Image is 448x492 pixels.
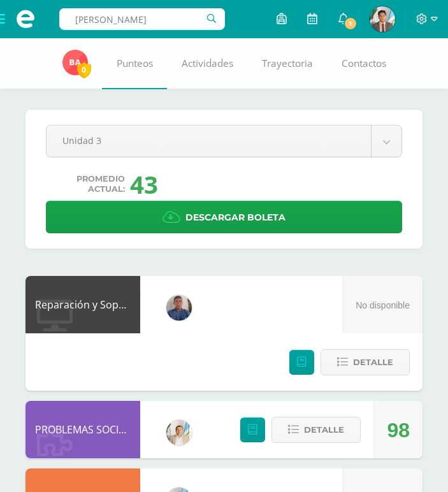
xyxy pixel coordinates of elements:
div: 98 [387,402,410,459]
span: Actividades [182,57,233,70]
button: Detalle [271,417,361,443]
a: Reparación y Soporte Técnico [35,298,178,312]
a: Descargar boleta [46,201,402,233]
a: Unidad 3 [47,126,401,157]
span: Detalle [353,351,393,374]
a: Trayectoria [247,38,327,89]
img: f96c4e5d2641a63132d01c8857867525.png [166,420,192,445]
img: 68712ac611bf39f738fa84918dce997e.png [370,6,395,32]
span: Descargar boleta [185,202,285,233]
button: Detalle [321,349,410,375]
span: Promedio actual: [76,174,125,194]
span: Trayectoria [262,57,313,70]
a: PROBLEMAS SOCIOECONÓMICOS [35,423,192,437]
input: Busca un usuario... [59,8,225,30]
div: Reparación y Soporte Técnico [25,276,140,333]
span: Unidad 3 [62,126,355,156]
div: 43 [130,168,158,201]
a: Punteos [102,38,167,89]
span: Contactos [342,57,386,70]
img: bf66807720f313c6207fc724d78fb4d0.png [166,295,192,321]
span: 1 [343,17,358,31]
span: 0 [77,62,91,78]
span: No disponible [356,300,410,310]
img: 20658d99806c3ec9d62c0c1ea27f0169.png [62,50,88,75]
a: Contactos [327,38,400,89]
span: Punteos [117,57,153,70]
span: Detalle [304,418,344,442]
a: Actividades [167,38,247,89]
div: PROBLEMAS SOCIOECONÓMICOS [25,401,140,458]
